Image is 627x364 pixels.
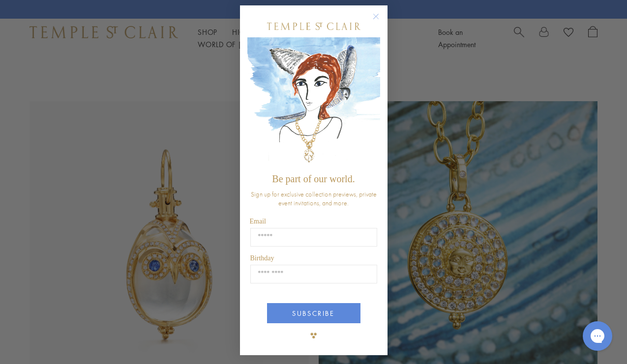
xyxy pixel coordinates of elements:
input: Email [250,228,377,247]
img: c4a9eb12-d91a-4d4a-8ee0-386386f4f338.jpeg [247,37,380,168]
img: TSC [304,326,324,345]
button: SUBSCRIBE [267,303,360,323]
img: Temple St. Clair [267,23,360,30]
iframe: Gorgias live chat messenger [578,318,617,354]
span: Sign up for exclusive collection previews, private event invitations, and more. [251,190,377,207]
span: Email [250,218,266,225]
span: Be part of our world. [272,173,355,184]
span: Birthday [250,254,274,262]
button: Close dialog [375,15,387,28]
